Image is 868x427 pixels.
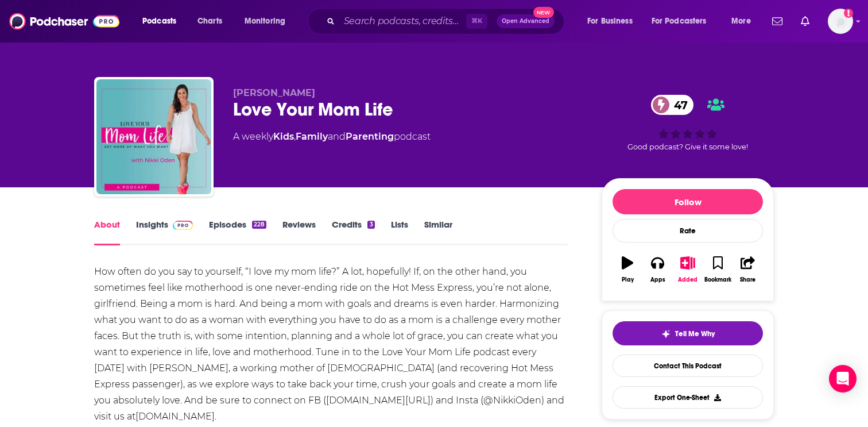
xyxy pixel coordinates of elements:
div: Bookmark [704,276,731,283]
button: Bookmark [703,249,733,290]
img: Podchaser Pro [173,221,193,230]
svg: Email not verified [844,9,853,18]
span: For Podcasters [652,13,707,29]
a: [DOMAIN_NAME] [135,411,215,422]
div: Rate [613,219,763,243]
div: Search podcasts, credits, & more... [319,8,575,34]
div: 47Good podcast? Give it some love! [602,87,774,159]
a: 47 [651,95,693,115]
a: Kids [273,131,294,142]
button: tell me why sparkleTell Me Why [613,321,763,345]
img: User Profile [828,9,853,34]
input: Search podcasts, credits, & more... [339,12,466,30]
div: 228 [252,221,266,229]
a: Contact This Podcast [613,355,763,377]
a: Show notifications dropdown [768,11,787,31]
a: Similar [424,219,452,245]
a: Parenting [346,131,394,142]
span: Logged in as EllaRoseMurphy [828,9,853,34]
img: Love Your Mom Life [96,79,211,194]
div: Apps [650,276,665,283]
button: open menu [237,12,300,30]
span: Tell Me Why [675,329,715,338]
span: , [294,131,296,142]
a: Credits3 [332,219,374,245]
a: Charts [190,12,229,30]
span: Charts [197,13,222,29]
a: InsightsPodchaser Pro [136,219,193,245]
span: New [533,7,554,18]
button: Export One-Sheet [613,386,763,409]
a: Show notifications dropdown [796,11,814,31]
span: Open Advanced [502,18,549,24]
span: More [731,13,751,29]
div: How often do you say to yourself, “I love my mom life?” A lot, hopefully! If, on the other hand, ... [94,264,568,425]
button: Open AdvancedNew [497,14,555,28]
a: Family [296,131,328,142]
span: and [328,131,346,142]
a: Reviews [282,219,316,245]
div: Added [678,276,697,283]
img: tell me why sparkle [661,329,671,338]
img: Podchaser - Follow, Share and Rate Podcasts [9,10,119,32]
button: open menu [134,12,191,30]
button: Show profile menu [828,9,853,34]
span: Monitoring [245,13,285,29]
div: A weekly podcast [233,130,431,144]
a: Episodes228 [209,219,266,245]
div: Open Intercom Messenger [829,365,857,393]
div: 3 [367,221,374,229]
span: Podcasts [142,13,176,29]
div: Play [622,276,634,283]
a: About [94,219,120,245]
span: [PERSON_NAME] [233,87,315,98]
button: Share [733,249,763,290]
span: ⌘ K [466,14,487,29]
button: open menu [723,12,765,30]
button: Follow [613,189,763,214]
span: Good podcast? Give it some love! [627,143,748,151]
button: Added [673,249,703,290]
button: open menu [579,12,647,30]
button: open menu [644,12,723,30]
a: Lists [391,219,408,245]
button: Play [613,249,642,290]
a: [DOMAIN_NAME][URL] [326,395,431,406]
div: Share [740,276,755,283]
span: For Business [587,13,633,29]
button: Apps [642,249,672,290]
span: 47 [662,95,693,115]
